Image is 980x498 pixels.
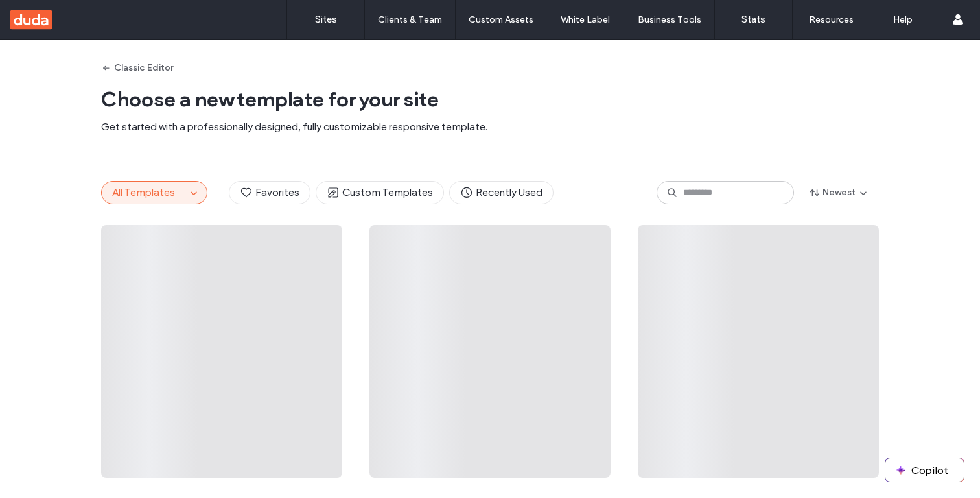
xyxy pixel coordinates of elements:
label: Resources [809,14,854,25]
span: Favorites [240,185,299,200]
button: Copilot [885,458,964,482]
label: Stats [741,14,765,25]
label: Custom Assets [469,14,533,25]
span: Custom Templates [327,185,433,200]
button: All Templates [102,182,186,204]
label: Help [893,14,913,25]
label: Business Tools [638,14,701,25]
button: Favorites [229,181,310,204]
label: Clients & Team [378,14,442,25]
button: Recently Used [449,181,554,204]
button: Custom Templates [316,181,444,204]
span: Recently Used [460,185,542,200]
span: Choose a new template for your site [101,86,879,112]
span: All Templates [112,186,175,198]
button: Classic Editor [101,58,173,78]
label: Sites [315,14,337,25]
button: Newest [799,182,879,203]
label: White Label [561,14,610,25]
span: Get started with a professionally designed, fully customizable responsive template. [101,120,879,134]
